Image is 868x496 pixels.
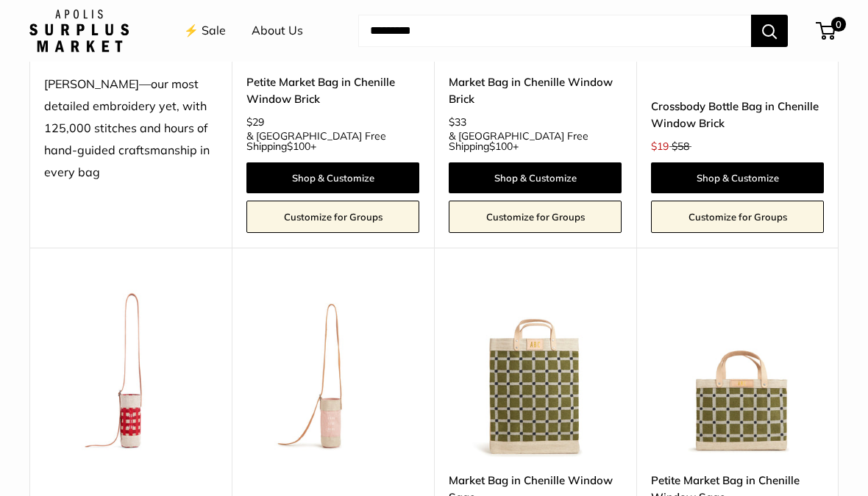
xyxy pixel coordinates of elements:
a: Customize for Groups [246,201,419,233]
a: 0 [817,22,836,40]
a: Crossbody Bottle Bag in Chenille Window Brick [651,98,824,132]
img: Market Bag in Chenille Window Sage [449,284,622,457]
span: & [GEOGRAPHIC_DATA] Free Shipping + [449,131,622,151]
a: Petite Market Bag in Chenille Window SagePetite Market Bag in Chenille Window Sage [651,284,824,457]
span: $100 [287,140,310,153]
a: Shop & Customize [651,162,824,193]
button: Search [751,15,788,47]
span: $100 [489,140,513,153]
img: Crossbody Bottle Bag in Red Gingham [44,284,217,457]
span: $29 [246,115,264,129]
span: & [GEOGRAPHIC_DATA] Free Shipping + [246,131,419,151]
a: Market Bag in Chenille Window Brick [449,73,622,108]
a: Crossbody Bottle Bag in BlushCrossbody Bottle Bag in Blush [246,284,419,457]
span: 0 [831,17,846,32]
a: Shop & Customize [246,162,419,193]
a: Customize for Groups [651,201,824,233]
img: Crossbody Bottle Bag in Blush [246,284,419,457]
a: Crossbody Bottle Bag in Red Ginghamdescription_Even available for group gifting and events [44,284,217,457]
a: Market Bag in Chenille Window SageMarket Bag in Chenille Window Sage [449,284,622,457]
span: $19 [651,140,669,153]
span: $33 [449,115,466,129]
span: $58 [672,140,689,153]
a: Shop & Customize [449,162,622,193]
div: [PERSON_NAME]—our most detailed embroidery yet, with 125,000 stitches and hours of hand-guided cr... [44,73,217,184]
img: Petite Market Bag in Chenille Window Sage [651,284,824,457]
a: About Us [252,20,303,42]
a: Customize for Groups [449,201,622,233]
a: Petite Market Bag in Chenille Window Brick [246,73,419,108]
a: ⚡️ Sale [184,20,226,42]
img: Apolis: Surplus Market [29,10,129,52]
input: Search... [358,15,751,47]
